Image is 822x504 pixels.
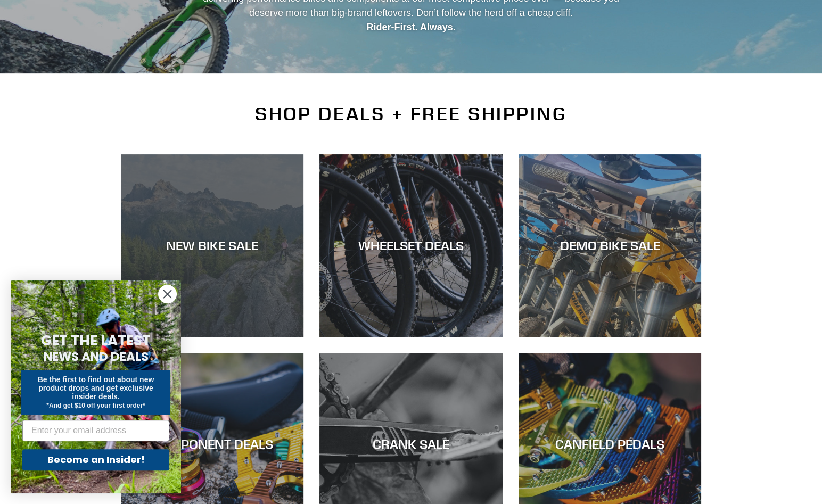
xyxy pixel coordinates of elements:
[121,103,701,125] h2: SHOP DEALS + FREE SHIPPING
[121,238,303,253] div: NEW BIKE SALE
[366,22,455,32] strong: Rider-First. Always.
[44,348,149,365] span: NEWS AND DEALS
[319,154,502,337] a: WHEELSET DEALS
[121,154,303,337] a: NEW BIKE SALE
[519,436,701,452] div: CANFIELD PEDALS
[46,402,145,409] span: *And get $10 off your first order*
[158,285,177,303] button: Close dialog
[22,420,169,441] input: Enter your email address
[41,331,151,350] span: GET THE LATEST
[519,238,701,253] div: DEMO BIKE SALE
[22,449,169,470] button: Become an Insider!
[519,154,701,337] a: DEMO BIKE SALE
[121,436,303,452] div: COMPONENT DEALS
[38,375,154,401] span: Be the first to find out about new product drops and get exclusive insider deals.
[319,436,502,452] div: CRANK SALE
[319,238,502,253] div: WHEELSET DEALS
